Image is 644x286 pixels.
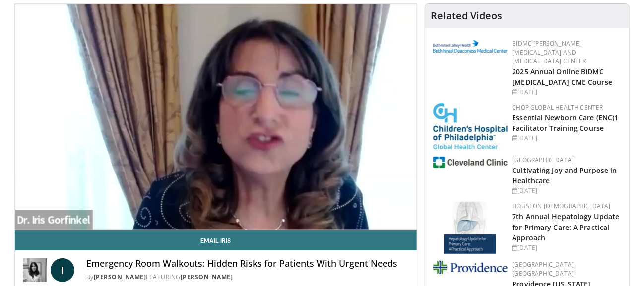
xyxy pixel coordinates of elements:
img: 1ef99228-8384-4f7a-af87-49a18d542794.png.150x105_q85_autocrop_double_scale_upscale_version-0.2.jpg [433,157,508,168]
a: Cultivating Joy and Purpose in Healthcare [513,166,617,185]
a: [PERSON_NAME] [181,273,233,281]
a: I [51,258,74,282]
img: Dr. Iris Gorfinkel [23,258,47,282]
a: 2025 Annual Online BIDMC [MEDICAL_DATA] CME Course [513,67,613,87]
div: [DATE] [513,88,621,97]
a: Email Iris [15,230,417,250]
div: [DATE] [513,243,621,252]
video-js: Video Player [15,4,417,230]
a: [GEOGRAPHIC_DATA] [GEOGRAPHIC_DATA] [513,260,574,278]
a: Essential Newborn Care (ENC)1 Facilitator Training Course [513,113,619,133]
a: 7th Annual Hepatology Update for Primary Care: A Practical Approach [513,212,620,242]
h4: Related Videos [431,10,503,22]
a: CHOP Global Health Center [513,103,603,112]
img: 83b65fa9-3c25-403e-891e-c43026028dd2.jpg.150x105_q85_autocrop_double_scale_upscale_version-0.2.jpg [444,202,496,254]
a: [GEOGRAPHIC_DATA] [513,156,574,164]
a: Houston [DEMOGRAPHIC_DATA] [513,202,611,210]
a: [PERSON_NAME] [94,273,146,281]
a: BIDMC [PERSON_NAME][MEDICAL_DATA] and [MEDICAL_DATA] Center [513,39,586,65]
div: [DATE] [513,134,621,143]
img: c96b19ec-a48b-46a9-9095-935f19585444.png.150x105_q85_autocrop_double_scale_upscale_version-0.2.png [433,40,508,53]
img: 9aead070-c8c9-47a8-a231-d8565ac8732e.png.150x105_q85_autocrop_double_scale_upscale_version-0.2.jpg [433,261,508,274]
h4: Emergency Room Walkouts: Hidden Risks for Patients With Urgent Needs [86,258,409,269]
img: 8fbf8b72-0f77-40e1-90f4-9648163fd298.jpg.150x105_q85_autocrop_double_scale_upscale_version-0.2.jpg [433,103,508,149]
div: By FEATURING [86,273,409,282]
div: [DATE] [513,186,621,195]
